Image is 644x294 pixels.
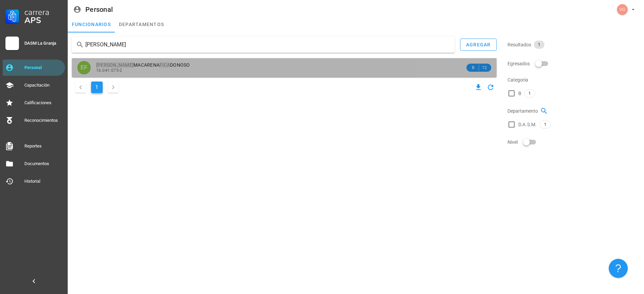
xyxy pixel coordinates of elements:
[72,80,122,95] nav: Navegación de paginación
[24,143,62,149] div: Reportes
[507,37,640,53] div: Resultados
[507,103,640,119] div: Departamento
[24,100,62,106] div: Calificaciones
[518,121,537,128] span: D.A.S.M.
[24,16,62,24] div: APS
[471,64,476,71] span: B
[3,173,65,189] a: Historial
[3,112,65,129] a: Reconocimientos
[617,4,628,15] div: avatar
[460,39,497,51] button: agregar
[24,65,62,70] div: Personal
[528,90,531,97] span: 1
[3,60,65,76] a: Personal
[518,90,521,97] span: B
[96,62,133,68] mark: [PERSON_NAME]
[96,68,122,73] span: 16.041.075-2
[3,156,65,172] a: Documentos
[482,64,487,71] span: 12
[81,61,87,74] span: EF
[85,6,113,13] div: Personal
[160,62,170,68] mark: FICA
[85,39,441,50] input: Buscar funcionarios…
[24,8,62,16] div: Carrera
[115,16,168,32] a: departamentos
[24,41,62,46] div: DASM La Granja
[24,161,62,166] div: Documentos
[3,138,65,154] a: Reportes
[68,16,115,32] a: funcionarios
[24,118,62,123] div: Reconocimientos
[3,95,65,111] a: Calificaciones
[538,41,540,49] span: 1
[77,61,91,74] div: avatar
[96,62,190,68] span: MACARENA DONOSO
[3,77,65,93] a: Capacitación
[507,55,640,72] div: Egresados
[24,179,62,184] div: Historial
[507,72,640,88] div: Categoria
[91,82,103,93] button: Página actual, página 1
[544,121,546,128] span: 1
[507,134,640,150] div: Nivel
[24,83,62,88] div: Capacitación
[466,42,491,47] div: agregar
